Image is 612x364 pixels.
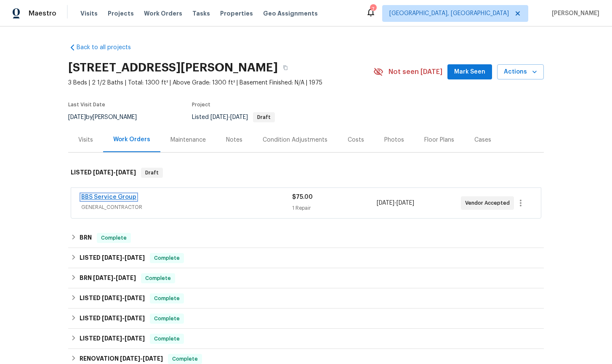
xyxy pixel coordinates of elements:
[151,294,183,303] span: Complete
[81,194,136,200] a: BBS Service Group
[102,335,145,341] span: -
[120,356,140,361] span: [DATE]
[80,273,136,283] h6: BRN
[125,335,145,341] span: [DATE]
[80,293,145,303] h6: LISTED
[263,136,327,144] div: Condition Adjustments
[102,315,145,321] span: -
[454,67,485,77] span: Mark Seen
[93,169,113,175] span: [DATE]
[192,102,210,107] span: Project
[81,203,292,211] span: GENERAL_CONTRACTOR
[71,168,136,178] h6: LISTED
[388,68,442,76] span: Not seen [DATE]
[102,255,145,261] span: -
[377,199,414,207] span: -
[102,295,145,301] span: -
[125,255,145,261] span: [DATE]
[142,274,174,282] span: Complete
[102,255,122,261] span: [DATE]
[113,135,150,144] div: Work Orders
[254,115,274,120] span: Draft
[68,309,544,329] div: LISTED [DATE]-[DATE]Complete
[68,268,544,288] div: BRN [DATE]-[DATE]Complete
[68,43,149,52] a: Back to all projects
[292,204,376,212] div: 1 Repair
[465,199,513,207] span: Vendor Accepted
[80,354,163,364] h6: RENOVATION
[143,356,163,361] span: [DATE]
[80,253,145,263] h6: LISTED
[102,335,122,341] span: [DATE]
[504,67,537,77] span: Actions
[93,275,136,281] span: -
[263,9,318,18] span: Geo Assignments
[384,136,404,144] div: Photos
[120,356,163,361] span: -
[68,63,278,72] h2: [STREET_ADDRESS][PERSON_NAME]
[108,9,134,18] span: Projects
[93,169,136,175] span: -
[210,114,248,120] span: -
[151,254,183,262] span: Complete
[68,114,86,120] span: [DATE]
[497,64,544,80] button: Actions
[29,9,56,18] span: Maestro
[377,200,394,206] span: [DATE]
[474,136,491,144] div: Cases
[80,314,145,324] h6: LISTED
[170,136,206,144] div: Maintenance
[230,114,248,120] span: [DATE]
[68,288,544,309] div: LISTED [DATE]-[DATE]Complete
[151,335,183,343] span: Complete
[125,295,145,301] span: [DATE]
[68,79,373,87] span: 3 Beds | 2 1/2 Baths | Total: 1300 ft² | Above Grade: 1300 ft² | Basement Finished: N/A | 1975
[102,315,122,321] span: [DATE]
[142,169,162,177] span: Draft
[125,315,145,321] span: [DATE]
[68,112,147,122] div: by [PERSON_NAME]
[278,60,293,75] button: Copy Address
[68,159,544,186] div: LISTED [DATE]-[DATE]Draft
[424,136,454,144] div: Floor Plans
[151,314,183,323] span: Complete
[80,334,145,344] h6: LISTED
[548,9,599,18] span: [PERSON_NAME]
[396,200,414,206] span: [DATE]
[116,275,136,281] span: [DATE]
[93,275,113,281] span: [DATE]
[226,136,242,144] div: Notes
[98,234,130,242] span: Complete
[169,355,201,363] span: Complete
[192,114,275,120] span: Listed
[210,114,228,120] span: [DATE]
[348,136,364,144] div: Costs
[292,194,313,200] span: $75.00
[370,5,376,13] div: 7
[68,102,105,107] span: Last Visit Date
[78,136,93,144] div: Visits
[102,295,122,301] span: [DATE]
[144,9,182,18] span: Work Orders
[68,228,544,248] div: BRN Complete
[447,64,492,80] button: Mark Seen
[80,233,92,243] h6: BRN
[68,329,544,349] div: LISTED [DATE]-[DATE]Complete
[192,11,210,16] span: Tasks
[80,9,98,18] span: Visits
[389,9,509,18] span: [GEOGRAPHIC_DATA], [GEOGRAPHIC_DATA]
[116,169,136,175] span: [DATE]
[68,248,544,268] div: LISTED [DATE]-[DATE]Complete
[220,9,253,18] span: Properties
